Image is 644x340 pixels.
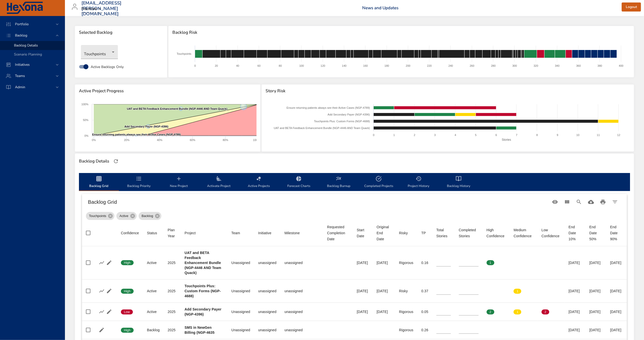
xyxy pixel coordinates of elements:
[585,196,597,208] button: Download CSV
[162,176,196,189] span: New Project
[98,259,105,266] button: Show Burnup
[124,138,129,141] text: 20%
[112,157,120,165] button: Refresh Page
[215,64,218,67] text: 20
[11,22,33,26] span: Portfolio
[487,260,494,265] span: 1
[11,85,29,89] span: Admin
[321,64,325,67] text: 120
[487,227,506,239] div: Sort
[436,227,451,239] div: Sort
[121,260,134,265] span: High
[384,64,389,67] text: 180
[258,230,272,236] div: Sort
[589,327,602,332] div: [DATE]
[258,327,277,332] div: unassigned
[121,310,133,314] span: Low
[327,224,349,242] div: Sort
[86,213,109,218] span: Touchpoints
[285,230,300,236] div: Sort
[84,134,88,137] text: 0%
[14,43,38,48] span: Backlog Details
[11,73,29,78] span: Teams
[542,310,549,314] span: 2
[491,64,495,67] text: 280
[609,196,621,208] button: Filter Table
[258,260,277,265] div: unassigned
[81,5,103,13] div: Raintree
[514,227,534,239] div: Medium Confidence
[399,309,413,314] div: Rigorous
[536,133,538,136] text: 8
[470,64,474,67] text: 260
[328,113,370,116] text: Add Secondary Payer (NGP-4396)
[105,287,113,295] button: Edit Project Details
[327,224,349,242] div: Requested Completion Date
[92,138,96,141] text: 0%
[421,288,428,293] div: 0.37
[285,230,319,236] span: Milestone
[266,88,630,93] span: Story Risk
[177,52,191,55] text: Touchpoints
[373,133,374,136] text: 0
[285,327,319,332] div: unassigned
[442,176,476,189] span: Backlog History
[223,138,228,141] text: 80%
[542,227,561,239] div: Sort
[542,227,561,239] div: Low Confidence
[285,260,319,265] div: unassigned
[597,133,600,136] text: 11
[414,133,415,136] text: 2
[258,230,277,236] span: Initiative
[157,138,162,141] text: 40%
[185,230,223,236] span: Project
[357,260,369,265] div: [DATE]
[610,327,623,332] div: [DATE]
[105,308,113,315] button: Edit Project Details
[81,0,122,17] h3: [EMAIL_ADDRESS][PERSON_NAME][DOMAIN_NAME]
[147,230,160,236] span: Status
[549,196,561,208] button: Standard Views
[274,126,370,129] text: UAT and BETA Feedback Enhancement Bundle (NGP-4446 AND Team Quack)
[617,133,620,136] text: 12
[487,289,494,293] span: 0
[421,309,428,314] div: 0.05
[168,227,177,239] div: Sort
[124,125,168,128] text: Add Secondary Payer (NGP-4396)
[598,64,602,67] text: 380
[542,289,549,293] span: 0
[459,227,479,239] div: Completed Stories
[421,230,428,236] span: TP
[81,45,118,59] div: Touchpoints
[569,224,581,242] div: End Date 10%
[257,64,260,67] text: 60
[399,327,413,332] div: Rigorous
[589,224,602,242] div: End Date 50%
[421,327,428,332] div: 0.26
[589,288,602,293] div: [DATE]
[597,196,609,208] button: Print
[285,230,300,236] div: Milestone
[116,213,131,218] span: Active
[512,64,517,67] text: 300
[231,327,250,332] div: Unassigned
[357,227,369,239] span: Start Date
[589,260,602,265] div: [DATE]
[79,88,257,93] span: Active Project Progress
[79,30,163,35] span: Selected Backlog
[77,157,111,165] div: Backlog Details
[610,288,623,293] div: [DATE]
[514,289,521,293] span: 1
[487,310,494,314] span: 2
[542,260,549,265] span: 0
[502,138,511,141] text: Stories
[569,260,581,265] div: [DATE]
[190,138,195,141] text: 60%
[569,309,581,314] div: [DATE]
[322,176,356,189] span: Backlog Burnup
[427,64,432,67] text: 220
[121,230,139,236] div: Confidence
